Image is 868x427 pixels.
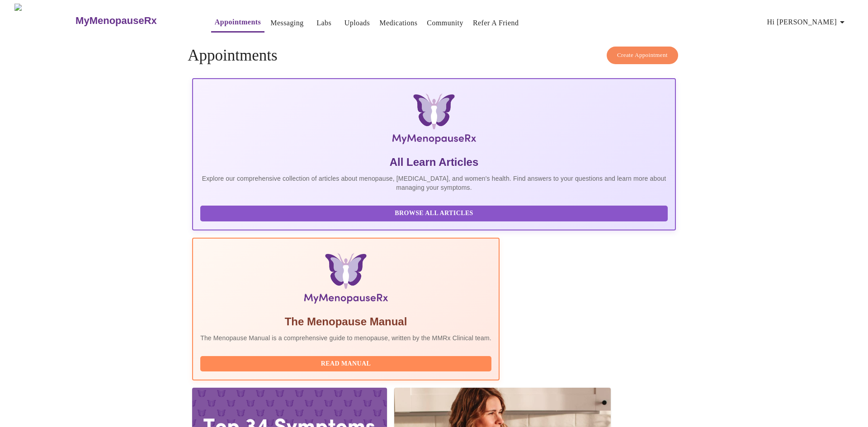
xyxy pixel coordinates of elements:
a: Refer a Friend [473,17,519,29]
button: Uploads [341,14,374,32]
h3: MyMenopauseRx [75,15,157,27]
button: Create Appointment [607,47,678,64]
h4: Appointments [188,47,680,65]
button: Messaging [267,14,307,32]
a: Uploads [344,17,370,29]
button: Read Manual [200,356,491,372]
a: Community [427,17,463,29]
h5: All Learn Articles [200,155,668,169]
a: Labs [316,17,331,29]
a: Read Manual [200,359,494,367]
a: Browse All Articles [200,209,670,216]
p: Explore our comprehensive collection of articles about menopause, [MEDICAL_DATA], and women's hea... [200,174,668,192]
h5: The Menopause Manual [200,314,491,329]
a: Messaging [270,17,303,29]
button: Medications [376,14,421,32]
span: Hi [PERSON_NAME] [767,16,848,28]
button: Refer a Friend [469,14,523,32]
button: Browse All Articles [200,206,668,221]
img: MyMenopauseRx Logo [14,4,75,38]
img: Menopause Manual [246,253,445,307]
span: Read Manual [209,358,482,370]
p: The Menopause Manual is a comprehensive guide to menopause, written by the MMRx Clinical team. [200,333,491,343]
button: Labs [310,14,339,32]
a: Medications [379,17,417,29]
button: Hi [PERSON_NAME] [764,13,851,31]
button: Community [423,14,467,32]
button: Appointments [211,13,264,33]
span: Browse All Articles [209,208,659,219]
a: Appointments [215,16,261,28]
a: MyMenopauseRx [75,5,193,37]
span: Create Appointment [617,50,668,61]
img: MyMenopauseRx Logo [273,94,595,148]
